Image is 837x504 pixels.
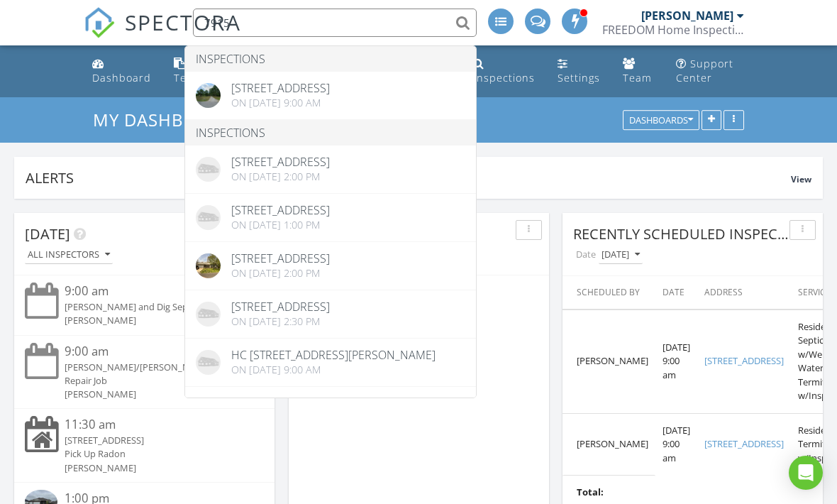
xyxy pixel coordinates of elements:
[577,486,604,500] b: Total:
[65,283,244,300] div: 9:00 am
[231,171,330,182] div: On [DATE] 2:00 pm
[196,253,221,278] img: 6404082%2Fcover_photos%2FUhU06viVY9HFtb6Jq1Se%2Foriginal.6404082-1712601776868
[65,314,244,327] div: [PERSON_NAME]
[704,354,784,367] a: [STREET_ADDRESS]
[697,276,791,309] th: Address
[65,461,244,475] div: [PERSON_NAME]
[473,71,535,84] div: Inspections
[231,219,330,231] div: On [DATE] 1:00 pm
[65,447,244,461] div: Pick Up Radon
[562,276,655,309] th: Scheduled By
[65,343,244,361] div: 9:00 am
[65,300,244,314] div: [PERSON_NAME] and Dig Septic
[196,157,221,182] img: house-placeholder-square-ca63347ab8c70e15b013bc22427d3df0f7f082c62ce06d78aee8ec4e70df452f.jpg
[231,316,330,327] div: On [DATE] 2:30 pm
[65,388,244,401] div: [PERSON_NAME]
[623,71,652,84] div: Team
[562,309,655,414] td: [PERSON_NAME]
[174,71,229,84] div: Templates
[789,456,823,490] div: Open Intercom Messenger
[196,205,221,230] img: house-placeholder-square-ca63347ab8c70e15b013bc22427d3df0f7f082c62ce06d78aee8ec4e70df452f.jpg
[655,276,697,309] th: Date
[65,361,244,388] div: [PERSON_NAME]/[PERSON_NAME] - Repair Job
[84,7,115,38] img: The Best Home Inspection Software - Spectora
[65,416,244,434] div: 11:30 am
[231,253,330,264] div: [STREET_ADDRESS]
[196,350,221,375] img: house-placeholder-square-ca63347ab8c70e15b013bc22427d3df0f7f082c62ce06d78aee8ec4e70df452f.jpg
[92,71,151,84] div: Dashboard
[641,9,733,23] div: [PERSON_NAME]
[623,111,699,131] button: Dashboards
[655,413,697,475] td: [DATE] 9:00 am
[573,224,819,243] span: Recently Scheduled Inspections
[629,116,693,126] div: Dashboards
[602,250,640,260] div: [DATE]
[791,173,811,185] span: View
[562,413,655,475] td: [PERSON_NAME]
[573,245,599,264] label: Date
[185,120,476,146] li: Inspections
[655,309,697,414] td: [DATE] 9:00 am
[25,246,113,265] button: All Inspectors
[617,51,659,92] a: Team
[196,302,221,327] img: house-placeholder-square-ca63347ab8c70e15b013bc22427d3df0f7f082c62ce06d78aee8ec4e70df452f.jpg
[193,9,477,37] input: Search everything...
[65,434,244,447] div: [STREET_ADDRESS]
[231,204,330,216] div: [STREET_ADDRESS]
[231,268,330,279] div: On [DATE] 2:00 pm
[231,301,330,312] div: [STREET_ADDRESS]
[552,51,606,92] a: Settings
[676,57,733,84] div: Support Center
[196,83,221,108] img: streetview
[87,51,157,92] a: Dashboard
[28,250,110,260] div: All Inspectors
[599,246,643,265] button: [DATE]
[704,437,784,450] a: [STREET_ADDRESS]
[125,7,241,37] span: SPECTORA
[25,416,264,475] a: 11:30 am [STREET_ADDRESS] Pick Up Radon [PERSON_NAME]
[558,71,600,84] div: Settings
[25,224,70,243] span: [DATE]
[185,46,476,72] li: Inspections
[467,51,541,92] a: Inspections
[670,51,750,92] a: Support Center
[231,156,330,168] div: [STREET_ADDRESS]
[231,349,436,361] div: HC [STREET_ADDRESS][PERSON_NAME]
[93,108,245,131] a: My Dashboard
[231,82,330,94] div: [STREET_ADDRESS]
[84,19,241,49] a: SPECTORA
[168,51,235,92] a: Templates
[231,97,330,109] div: On [DATE] 9:00 am
[602,23,744,37] div: FREEDOM Home Inspections
[26,168,791,187] div: Alerts
[231,364,436,376] div: On [DATE] 9:00 am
